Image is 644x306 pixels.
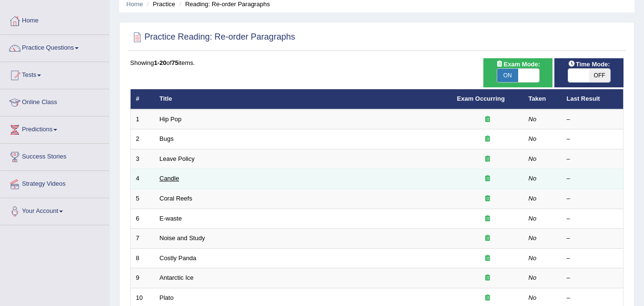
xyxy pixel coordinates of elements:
[567,174,618,183] div: –
[131,209,154,229] td: 6
[492,59,543,69] span: Exam Mode:
[457,294,518,303] div: Exam occurring question
[564,59,614,69] span: Time Mode:
[172,59,178,66] b: 75
[529,274,537,281] em: No
[457,234,518,243] div: Exam occurring question
[567,155,618,164] div: –
[567,115,618,124] div: –
[529,195,537,202] em: No
[457,155,518,164] div: Exam occurring question
[567,294,618,303] div: –
[529,254,537,262] em: No
[567,214,618,223] div: –
[160,234,205,242] a: Noise and Study
[457,95,505,102] a: Exam Occurring
[131,229,154,249] td: 7
[131,268,154,288] td: 9
[529,294,537,301] em: No
[457,214,518,223] div: Exam occurring question
[457,274,518,283] div: Exam occurring question
[567,234,618,243] div: –
[562,89,624,109] th: Last Result
[523,89,562,109] th: Taken
[154,59,166,66] b: 1-20
[131,129,154,149] td: 2
[457,254,518,263] div: Exam occurring question
[160,294,174,301] a: Plato
[126,0,143,8] a: Home
[160,116,182,123] a: Hip Pop
[131,169,154,189] td: 4
[0,116,109,140] a: Predictions
[131,149,154,169] td: 3
[131,248,154,268] td: 8
[529,116,537,123] em: No
[0,8,109,32] a: Home
[160,274,194,281] a: Antarctic Ice
[529,135,537,142] em: No
[0,171,109,195] a: Strategy Videos
[589,69,610,82] span: OFF
[160,215,182,222] a: E-waste
[131,89,154,109] th: #
[131,189,154,209] td: 5
[567,194,618,203] div: –
[160,195,193,202] a: Coral Reefs
[567,135,618,144] div: –
[0,89,109,113] a: Online Class
[0,35,109,59] a: Practice Questions
[130,30,295,44] h2: Practice Reading: Re-order Paragraphs
[483,58,552,87] div: Show exams occurring in exams
[529,215,537,222] em: No
[154,89,452,109] th: Title
[160,155,195,162] a: Leave Policy
[529,155,537,162] em: No
[0,144,109,168] a: Success Stories
[567,254,618,263] div: –
[160,175,179,182] a: Candle
[497,69,518,82] span: ON
[529,234,537,242] em: No
[0,198,109,222] a: Your Account
[457,135,518,144] div: Exam occurring question
[160,254,196,262] a: Costly Panda
[457,194,518,203] div: Exam occurring question
[529,175,537,182] em: No
[457,174,518,183] div: Exam occurring question
[457,115,518,124] div: Exam occurring question
[0,62,109,86] a: Tests
[130,58,624,67] div: Showing of items.
[160,135,174,142] a: Bugs
[131,109,154,129] td: 1
[567,274,618,283] div: –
